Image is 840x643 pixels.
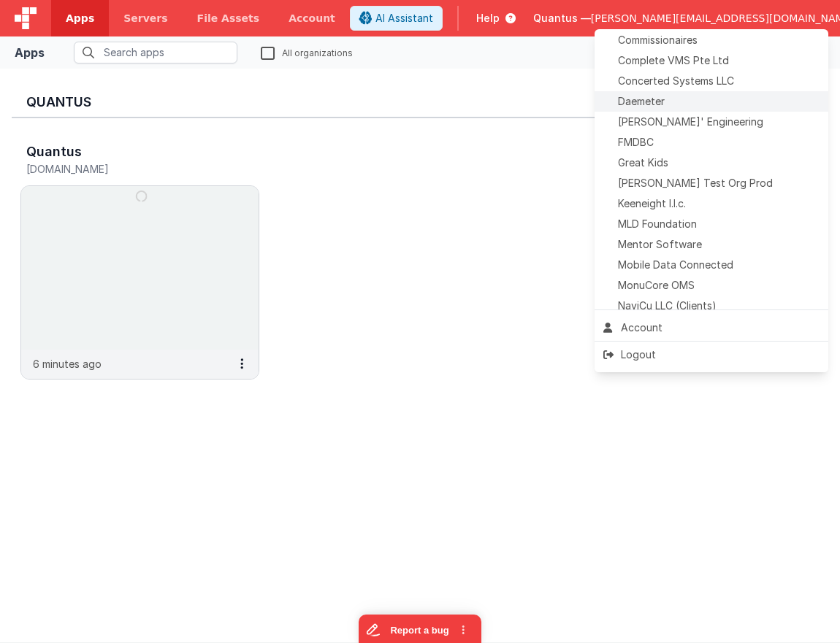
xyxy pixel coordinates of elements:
[618,278,695,293] span: MonuCore OMS
[618,53,729,68] span: Complete VMS Pte Ltd
[618,94,665,109] span: Daemeter
[618,237,702,252] span: Mentor Software
[618,196,686,211] span: Keeneight l.l.c.
[618,74,734,88] span: Concerted Systems LLC
[618,135,654,150] span: FMDBC
[618,217,697,231] span: MLD Foundation
[618,155,668,170] span: Great Kids
[618,258,733,272] span: Mobile Data Connected
[618,115,763,129] span: [PERSON_NAME]' Engineering
[603,347,820,362] div: Logout
[618,299,717,313] span: NaviCu LLC (Clients)
[603,320,820,335] div: Account
[618,33,698,47] span: Commissionaires
[618,176,773,190] span: [PERSON_NAME] Test Org Prod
